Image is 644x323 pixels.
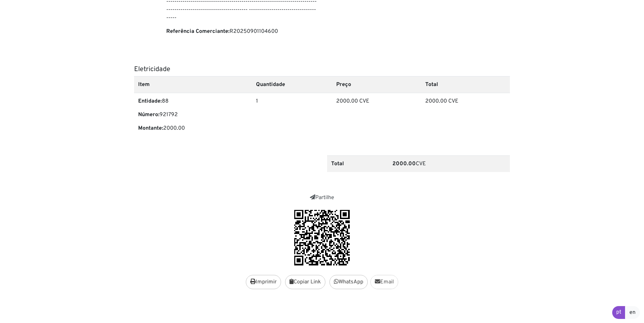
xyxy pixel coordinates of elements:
td: CVE [388,155,510,172]
b: Montante: [138,125,163,132]
p: R20250901104600 [166,27,317,36]
td: 1 [252,93,332,142]
a: en [625,306,640,319]
a: pt [612,306,625,319]
button: Imprimir [246,275,281,289]
img: pVvPmwAAAAZJREFUAwCC7oI+mpoPFgAAAABJRU5ErkJggg== [294,210,350,265]
button: Copiar Link [285,275,325,289]
th: Preço [332,76,421,93]
div: https://faxi.online/receipt/2025090110460094/fV1r [134,210,510,265]
b: 2000.00 [392,160,416,167]
th: Total [421,76,510,93]
p: 921792 [138,111,248,119]
b: Entidade: [138,98,162,105]
a: Partilhe [310,194,334,201]
td: 2000.00 CVE [421,93,510,142]
td: 2000.00 CVE [332,93,421,142]
p: 2000.00 [138,124,248,132]
a: Email [370,275,398,289]
b: Número: [138,111,159,118]
th: Total [327,155,388,172]
a: WhatsApp [329,275,368,289]
th: Quantidade [252,76,332,93]
h5: Eletricidade [134,65,510,73]
b: Referência Comerciante: [166,28,230,35]
th: Item [134,76,252,93]
p: 88 [138,97,248,105]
